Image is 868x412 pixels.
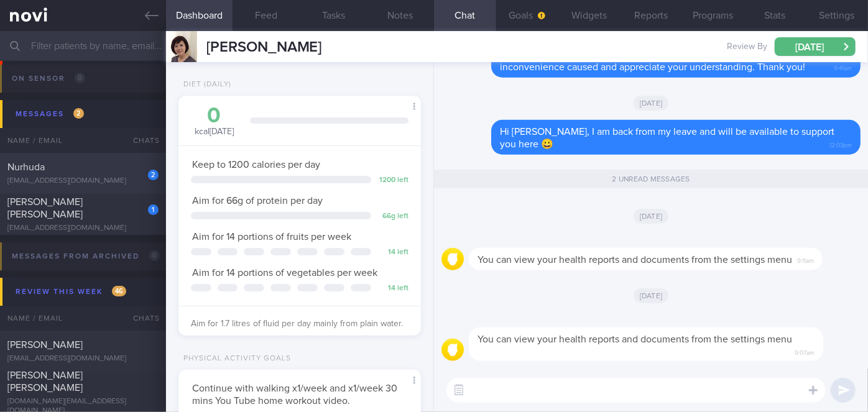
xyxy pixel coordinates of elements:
[7,162,45,172] span: Nurhuda
[377,284,409,293] div: 14 left
[634,288,669,303] span: [DATE]
[192,232,351,242] span: Aim for 14 portions of fruits per week
[116,306,166,331] div: Chats
[797,254,814,265] span: 9:11am
[500,127,834,149] span: Hi [PERSON_NAME], I am back from my leave and will be available to support you here 😀
[7,340,83,350] span: [PERSON_NAME]
[775,37,856,56] button: [DATE]
[9,248,163,265] div: Messages from Archived
[377,176,409,185] div: 1200 left
[727,42,767,53] span: Review By
[7,224,159,233] div: [EMAIL_ADDRESS][DOMAIN_NAME]
[829,138,852,150] span: 12:03pm
[112,286,126,296] span: 46
[178,80,231,89] div: Diet (Daily)
[478,334,792,344] span: You can view your health reports and documents from the settings menu
[191,319,403,328] span: Aim for 1.7 litres of fluid per day mainly from plain water.
[12,106,87,122] div: Messages
[178,354,291,364] div: Physical Activity Goals
[7,197,83,219] span: [PERSON_NAME] [PERSON_NAME]
[377,248,409,257] div: 14 left
[500,37,846,72] span: I will be on leave from 12/9-22/92025. During this time, please feel free to reach out to our cli...
[192,196,323,206] span: Aim for 66g of protein per day
[478,255,792,265] span: You can view your health reports and documents from the settings menu
[634,96,669,111] span: [DATE]
[834,61,852,73] span: 9:41am
[148,170,159,180] div: 2
[377,212,409,221] div: 66 g left
[191,105,238,138] div: kcal [DATE]
[7,176,159,186] div: [EMAIL_ADDRESS][DOMAIN_NAME]
[7,370,83,393] span: [PERSON_NAME] [PERSON_NAME]
[7,354,159,364] div: [EMAIL_ADDRESS][DOMAIN_NAME]
[192,160,320,170] span: Keep to 1200 calories per day
[795,346,815,357] span: 9:07am
[191,105,238,127] div: 0
[148,204,159,215] div: 1
[73,108,84,119] span: 2
[75,73,85,83] span: 0
[116,128,166,153] div: Chats
[9,70,88,87] div: On sensor
[192,268,377,278] span: Aim for 14 portions of vegetables per week
[634,209,669,224] span: [DATE]
[12,283,129,300] div: Review this week
[192,383,397,406] span: Continue with walking x1/week and x1/week 30 mins You Tube home workout video.
[149,250,160,261] span: 0
[206,40,322,55] span: [PERSON_NAME]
